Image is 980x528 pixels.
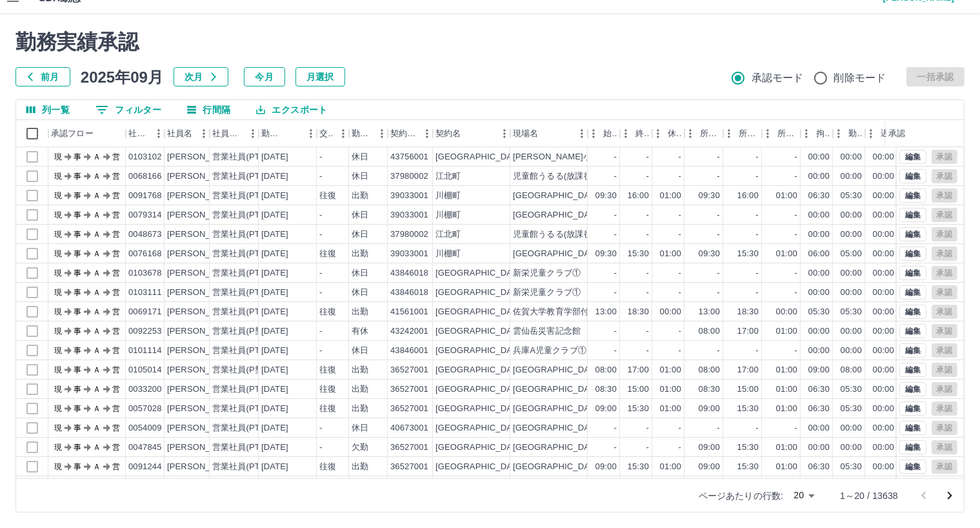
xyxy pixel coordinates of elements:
[390,287,428,299] div: 43846018
[261,209,288,221] div: [DATE]
[808,190,830,202] div: 06:30
[54,210,62,219] text: 現
[352,120,372,147] div: 勤務区分
[261,120,283,147] div: 勤務日
[352,170,368,183] div: 休日
[660,248,681,260] div: 01:00
[873,267,894,279] div: 00:00
[93,269,101,278] text: Ａ
[737,325,759,338] div: 17:00
[352,151,368,163] div: 休日
[261,151,288,163] div: [DATE]
[352,287,368,299] div: 休日
[74,230,81,239] text: 事
[685,120,723,147] div: 所定開始
[834,70,886,86] span: 削除モード
[795,209,797,221] div: -
[167,209,237,221] div: [PERSON_NAME]
[319,248,336,260] div: 往復
[435,170,461,183] div: 江北町
[899,150,926,164] button: 編集
[295,67,345,86] button: 月選択
[588,120,620,147] div: 始業
[167,228,237,241] div: [PERSON_NAME]
[390,209,428,221] div: 39033001
[865,120,897,147] div: 遅刻等
[435,306,525,318] div: [GEOGRAPHIC_DATA]
[212,248,280,260] div: 営業社員(PT契約)
[833,120,865,147] div: 勤務
[74,152,81,161] text: 事
[93,172,101,181] text: Ａ
[74,249,81,258] text: 事
[390,306,428,318] div: 41561001
[352,209,368,221] div: 休日
[635,120,650,147] div: 終業
[112,230,120,239] text: 営
[93,307,101,316] text: Ａ
[899,227,926,241] button: 編集
[167,120,192,147] div: 社員名
[873,190,894,202] div: 00:00
[74,191,81,200] text: 事
[795,267,797,279] div: -
[74,210,81,219] text: 事
[435,120,461,147] div: 契約名
[614,287,617,299] div: -
[614,228,617,241] div: -
[319,306,336,318] div: 往復
[776,325,797,338] div: 01:00
[390,228,428,241] div: 37980002
[317,120,349,147] div: 交通費
[128,248,162,260] div: 0076168
[795,170,797,183] div: -
[841,287,862,299] div: 00:00
[841,325,862,338] div: 00:00
[319,190,336,202] div: 往復
[614,151,617,163] div: -
[679,287,681,299] div: -
[54,249,62,258] text: 現
[777,120,798,147] div: 所定休憩
[899,285,926,300] button: 編集
[646,267,649,279] div: -
[841,267,862,279] div: 00:00
[873,306,894,318] div: 00:00
[848,120,863,147] div: 勤務
[352,228,368,241] div: 休日
[112,307,120,316] text: 営
[816,120,830,147] div: 拘束
[128,325,162,338] div: 0092253
[628,306,649,318] div: 18:30
[112,210,120,219] text: 営
[54,269,62,278] text: 現
[808,209,830,221] div: 00:00
[74,269,81,278] text: 事
[435,248,461,260] div: 川棚町
[112,172,120,181] text: 営
[390,190,428,202] div: 39033001
[54,288,62,297] text: 現
[212,120,243,147] div: 社員区分
[93,288,101,297] text: Ａ
[899,188,926,203] button: 編集
[808,306,830,318] div: 05:30
[572,124,592,143] button: メニュー
[899,247,926,261] button: 編集
[128,170,162,183] div: 0068166
[112,191,120,200] text: 営
[776,306,797,318] div: 00:00
[679,228,681,241] div: -
[174,67,228,86] button: 次月
[614,170,617,183] div: -
[435,151,525,163] div: [GEOGRAPHIC_DATA]
[167,287,237,299] div: [PERSON_NAME]
[261,267,288,279] div: [DATE]
[495,124,514,143] button: メニュー
[717,209,720,221] div: -
[261,228,288,241] div: [DATE]
[513,209,670,221] div: [GEOGRAPHIC_DATA]学校給食センター
[513,325,581,338] div: 雲仙岳災害記念館
[873,170,894,183] div: 00:00
[16,100,80,119] button: 列選択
